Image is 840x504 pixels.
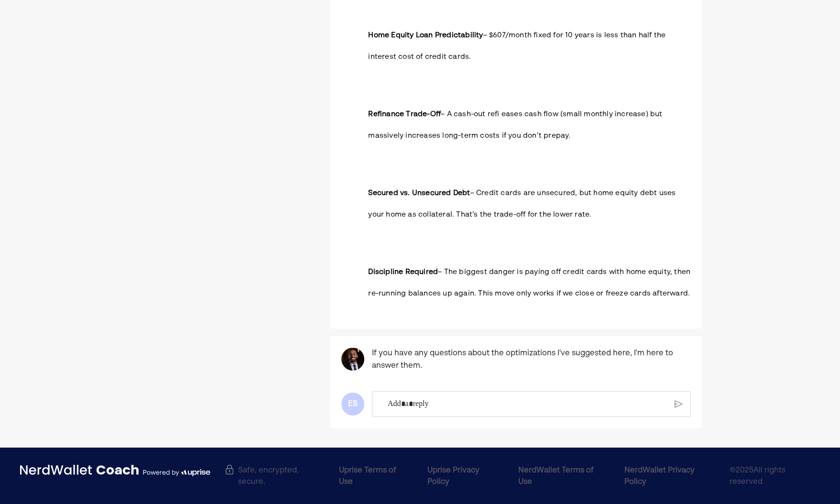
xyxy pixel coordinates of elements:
[368,110,441,118] strong: Refinance Trade-Off
[225,465,327,473] div: Safe, encrypted, secure.
[368,268,690,297] span: – The biggest danger is paying off credit cards with home equity, then re-running balances up aga...
[518,465,609,488] div: NerdWallet Terms of Use
[368,32,665,60] span: – $607/month fixed for 10 years is less than half the interest cost of credit cards.
[382,392,672,416] div: Rich Text Editor. Editing area: main
[368,189,470,197] strong: Secured vs. Unsecured Debt
[368,110,662,139] span: – A cash-out refi eases cash flow (small monthly increase) but massively increases long-term cost...
[368,32,483,39] strong: Home Equity Loan Predictability
[427,465,503,488] div: Uprise Privacy Policy
[339,465,412,488] div: Uprise Terms of Use
[730,465,820,488] span: © 2025 All rights reserved
[368,189,676,218] span: – Credit cards are unsecured, but home equity debt uses your home as collateral. That’s the trade...
[341,393,364,416] div: ES
[368,268,438,275] strong: Discipline Required
[372,348,691,372] pre: If you have any questions about the optimizations I've suggested here, I'm here to answer them.
[624,465,718,488] div: NerdWallet Privacy Policy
